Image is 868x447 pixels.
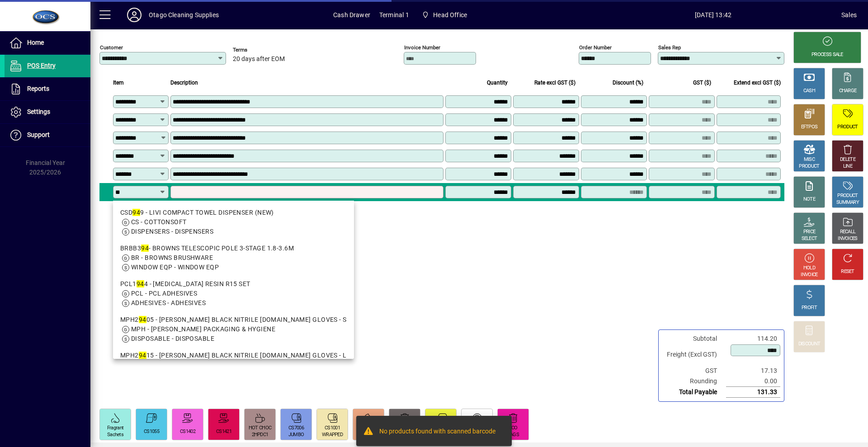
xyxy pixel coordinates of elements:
[662,387,726,398] td: Total Payable
[113,311,354,347] mat-option: MPH29405 - MATTHEWS BLACK NITRILE P.FREE GLOVES - S
[5,78,90,100] a: Reports
[5,101,90,123] a: Settings
[585,8,841,22] span: [DATE] 13:42
[149,8,219,22] div: Otago Cleaning Supplies
[841,8,857,22] div: Sales
[27,131,50,138] span: Support
[662,344,726,366] td: Freight (Excl GST)
[27,62,56,69] span: POS Entry
[836,199,859,206] div: SUMMARY
[144,428,159,435] div: CS1055
[113,347,354,383] mat-option: MPH29415 - MATTHEWS BLACK NITRILE P.FREE GLOVES - L
[726,366,780,376] td: 17.13
[288,425,304,432] div: CS7006
[107,425,123,432] div: Fragrant
[216,428,231,435] div: CS1421
[5,124,90,146] a: Support
[131,254,213,261] span: BR - BROWNS BRUSHWARE
[802,235,817,242] div: SELECT
[233,47,287,53] span: Terms
[726,334,780,344] td: 114.20
[141,245,149,252] em: 94
[801,272,817,278] div: INVOICE
[113,78,124,88] span: Item
[803,265,815,272] div: HOLD
[843,163,852,170] div: LINE
[802,305,817,311] div: PROFIT
[132,209,140,216] em: 94
[131,290,197,297] span: PCL - PCL ADHESIVES
[662,334,726,344] td: Subtotal
[840,229,856,235] div: RECALL
[658,44,681,51] mat-label: Sales rep
[662,366,726,376] td: GST
[131,299,206,306] span: ADHESIVES - ADHESIVES
[838,235,857,242] div: INVOICES
[249,425,271,432] div: HOT CHOC
[840,156,855,163] div: DELETE
[131,263,219,271] span: WINDOW EQP - WINDOW EQP
[5,32,90,54] a: Home
[811,52,843,58] div: PROCESS SALE
[252,432,269,438] div: 2HPDC1
[837,124,858,131] div: PRODUCT
[180,428,195,435] div: CS1402
[613,78,643,88] span: Discount (%)
[120,315,347,325] div: MPH2 05 - [PERSON_NAME] BLACK NITRILE [DOMAIN_NAME] GLOVES - S
[801,124,818,131] div: EFTPOS
[139,352,146,359] em: 94
[333,8,370,22] span: Cash Drawer
[120,208,347,217] div: CSD 9 - LIVI COMPACT TOWEL DISPENSER (NEW)
[288,432,304,438] div: JUMBO
[487,78,508,88] span: Quantity
[139,316,146,323] em: 94
[379,8,409,22] span: Terminal 1
[120,244,347,253] div: BRBB3 - BROWNS TELESCOPIC POLE 3-STAGE 1.8-3.6M
[841,268,854,275] div: RESET
[107,432,123,438] div: Sachets
[662,376,726,387] td: Rounding
[418,7,471,23] span: Head Office
[839,88,857,94] div: CHARGE
[233,56,285,63] span: 20 days after EOM
[120,279,347,289] div: PCL1 4 - [MEDICAL_DATA] RESIN R15 SET
[131,335,214,342] span: DISPOSABLE - DISPOSABLE
[170,78,198,88] span: Description
[803,196,815,203] div: NOTE
[534,78,576,88] span: Rate excl GST ($)
[404,44,440,51] mat-label: Invoice number
[726,376,780,387] td: 0.00
[113,204,354,240] mat-option: CSD949 - LIVI COMPACT TOWEL DISPENSER (NEW)
[734,78,781,88] span: Extend excl GST ($)
[113,240,354,276] mat-option: BRBB394 - BROWNS TELESCOPIC POLE 3-STAGE 1.8-3.6M
[804,156,815,163] div: MISC
[131,228,213,235] span: DISPENSERS - DISPENSERS
[120,351,347,360] div: MPH2 15 - [PERSON_NAME] BLACK NITRILE [DOMAIN_NAME] GLOVES - L
[137,280,144,287] em: 94
[798,341,820,348] div: DISCOUNT
[27,39,44,46] span: Home
[322,432,343,438] div: WRAPPED
[113,276,354,311] mat-option: PCL1944 - RESORCINOL RESIN R15 SET
[726,387,780,398] td: 131.33
[27,85,49,92] span: Reports
[799,163,819,170] div: PRODUCT
[433,8,467,22] span: Head Office
[803,229,816,235] div: PRICE
[693,78,711,88] span: GST ($)
[131,218,187,226] span: CS - COTTONSOFT
[579,44,612,51] mat-label: Order number
[100,44,123,51] mat-label: Customer
[803,88,815,94] div: CASH
[131,325,275,333] span: MPH - [PERSON_NAME] PACKAGING & HYGIENE
[27,108,50,115] span: Settings
[120,7,149,23] button: Profile
[379,427,495,438] div: No products found with scanned barcode
[325,425,340,432] div: CS1001
[837,193,858,199] div: PRODUCT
